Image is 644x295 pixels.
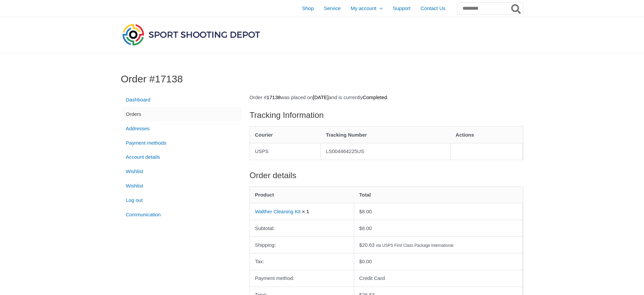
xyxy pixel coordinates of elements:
[359,209,372,214] bdi: 8.00
[121,136,241,150] a: Payment methods
[363,94,387,100] mark: Completed
[121,93,241,222] nav: Account pages
[250,236,354,253] th: Shipping:
[121,107,241,121] a: Orders
[250,143,321,160] td: USPS
[121,164,241,179] a: Wishlist
[121,73,523,85] h1: Order #17138
[313,94,328,100] mark: [DATE]
[267,94,281,100] mark: 17138
[121,150,241,164] a: Account details
[321,143,450,160] td: LS004464225US
[250,110,523,121] h2: Tracking Information
[359,259,362,264] span: $
[250,253,354,270] th: Tax:
[250,220,354,236] th: Subtotal:
[359,225,362,231] span: $
[326,132,367,138] span: Tracking Number
[121,22,262,47] img: Sport Shooting Depot
[359,242,362,248] span: $
[250,187,354,203] th: Product
[359,225,372,231] span: 8.00
[121,93,241,107] a: Dashboard
[121,193,241,207] a: Log out
[121,121,241,136] a: Addresses
[121,207,241,222] a: Communication
[510,3,523,14] button: Search
[255,209,301,214] a: Walther Cleaning Kit
[450,127,523,143] th: Actions
[359,242,375,248] span: 20.63
[354,270,523,287] td: Credit Card
[121,179,241,193] a: Wishlist
[376,243,453,248] small: via USPS First Class Package International
[250,170,523,181] h2: Order details
[250,270,354,287] th: Payment method:
[302,209,309,214] strong: × 1
[359,259,372,264] span: 0.00
[354,187,523,203] th: Total
[359,209,362,214] span: $
[250,93,523,102] p: Order # was placed on and is currently .
[255,132,273,138] span: Courier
